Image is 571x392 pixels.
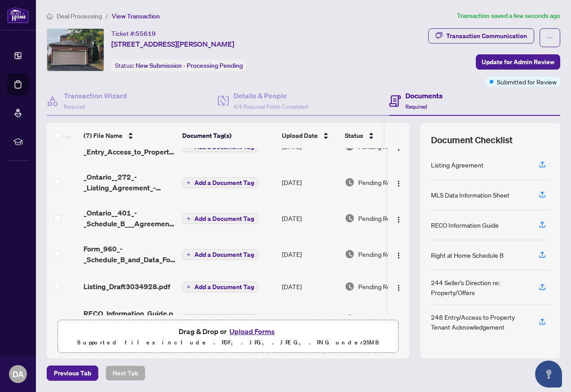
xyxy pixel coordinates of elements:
div: 248 Entry/Access to Property Tenant Acknowledgement [431,312,528,332]
span: Pending Review [358,282,403,291]
span: (7) File Name [83,131,123,141]
div: Status: [111,59,246,71]
span: Previous Tab [54,366,91,380]
span: Drag & Drop or [179,326,277,337]
span: Required [64,103,85,110]
button: Logo [391,247,406,261]
th: (7) File Name [80,123,179,148]
span: 4/4 Required Fields Completed [233,103,308,110]
img: logo [7,7,29,23]
span: Listing_Draft3034928.pdf [83,281,170,292]
span: Add a Document Tag [194,216,254,222]
span: Add a Document Tag [194,144,254,150]
button: Update for Admin Review [476,54,560,70]
div: RECO Information Guide [431,220,499,230]
button: Add a Document Tag [182,213,258,225]
span: Submitted for Review [497,77,557,87]
td: [DATE] [278,236,341,272]
span: _Ontario__401_-_Schedule_B___Agreement_to_Lease___Residential.pdf [83,207,175,229]
span: Drag & Drop orUpload FormsSupported files include .PDF, .JPG, .JPEG, .PNG under25MB [58,320,398,353]
img: Logo [395,216,402,223]
td: [DATE] [278,272,341,301]
img: Document Status [345,249,355,259]
button: Add a Document Tag [182,177,258,188]
img: Logo [395,180,402,187]
div: Right at Home Schedule B [431,250,504,260]
td: [DATE] [278,164,341,200]
span: View Transaction [112,12,160,20]
img: Document Status [345,213,355,223]
button: Transaction Communication [428,28,534,44]
span: Form_960_-_Schedule_B_and_Data_Form.pdf [83,243,175,265]
th: Upload Date [278,123,341,148]
span: RECO_Information_Guide.pdf [83,308,175,330]
th: Status [341,123,417,148]
div: Ticket #: [111,28,156,39]
h4: Transaction Wizard [64,90,127,101]
button: Next Tab [105,366,145,381]
div: Listing Agreement [431,160,483,170]
button: Previous Tab [47,366,98,381]
td: [DATE] [278,301,341,337]
span: Pending Review [358,249,403,259]
img: IMG-X12424093_1.jpg [47,29,104,71]
img: Document Status [345,314,355,324]
span: plus [186,216,191,221]
div: 244 Seller’s Direction re: Property/Offers [431,277,528,297]
span: Deal Processing [57,12,102,20]
span: home [47,13,53,19]
span: Add a Document Tag [194,284,254,290]
span: 55619 [136,30,156,38]
span: plus [186,252,191,257]
div: MLS Data Information Sheet [431,190,510,200]
h4: Documents [405,90,443,101]
span: DA [13,368,24,380]
span: [STREET_ADDRESS][PERSON_NAME] [111,39,234,49]
span: ellipsis [547,35,553,41]
span: Document Checklist [431,134,513,146]
button: Logo [391,312,406,326]
span: Add a Document Tag [194,251,254,258]
span: Pending Review [358,314,403,324]
img: Document Status [345,177,355,187]
span: Add a Document Tag [194,180,254,186]
span: Update for Admin Review [482,55,554,69]
button: Open asap [535,361,562,388]
th: Document Tag(s) [179,123,278,148]
h4: Details & People [233,90,308,101]
span: Required [405,103,427,110]
img: Logo [395,252,402,259]
button: Add a Document Tag [182,213,258,224]
td: [DATE] [278,200,341,236]
span: New Submission - Processing Pending [136,62,243,70]
span: Upload Date [282,131,318,141]
button: Logo [391,175,406,189]
span: Pending Review [358,213,403,223]
img: Document Status [345,282,355,291]
button: Add a Document Tag [182,282,258,292]
button: Logo [391,279,406,294]
button: Add a Document Tag [182,249,258,260]
span: Status [345,131,363,141]
article: Transaction saved a few seconds ago [457,11,560,21]
button: Upload Forms [227,326,277,337]
button: Add a Document Tag [182,177,258,189]
button: Add a Document Tag [182,249,258,260]
span: plus [186,181,191,185]
span: _Ontario__272_-_Listing_Agreement_-_Landlord_Designated_Representation_Agreement_Authority_to_Off... [83,172,175,193]
span: Pending Review [358,177,403,187]
button: Logo [391,211,406,225]
li: / [105,11,108,21]
span: plus [186,285,191,289]
p: Supported files include .PDF, .JPG, .JPEG, .PNG under 25 MB [63,337,393,348]
img: Logo [395,284,402,291]
div: Transaction Communication [446,29,527,43]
